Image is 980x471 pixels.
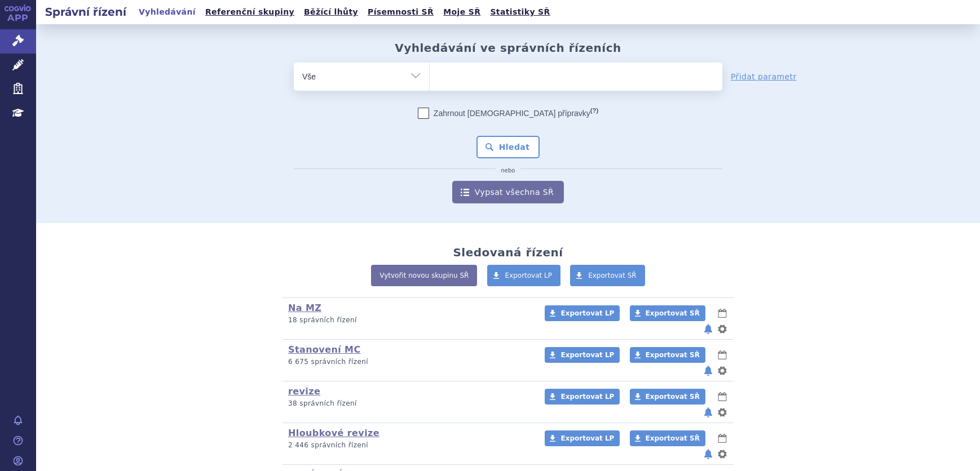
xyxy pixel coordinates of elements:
a: Písemnosti SŘ [364,5,437,20]
button: notifikace [703,322,714,336]
span: Exportovat LP [560,434,614,442]
a: Stanovení MC [288,344,361,355]
button: nastavení [717,364,728,377]
a: Moje SŘ [440,5,484,20]
button: nastavení [717,322,728,336]
p: 6 675 správních řízení [288,357,530,367]
button: lhůty [717,432,728,445]
span: Exportovat SŘ [646,393,700,401]
button: notifikace [703,364,714,377]
a: Exportovat LP [545,305,620,321]
button: notifikace [703,406,714,419]
a: Exportovat SŘ [630,430,705,446]
a: Běžící lhůty [301,5,361,20]
a: Statistiky SŘ [487,5,553,20]
button: lhůty [717,390,728,403]
button: nastavení [717,406,728,419]
p: 18 správních řízení [288,316,530,325]
h2: Sledovaná řízení [453,246,563,259]
a: Hloubkové revize [288,428,379,438]
a: Exportovat SŘ [630,389,705,405]
button: lhůty [717,348,728,362]
a: revize [288,386,320,397]
a: Exportovat LP [545,347,620,363]
a: Exportovat LP [545,430,620,446]
i: nebo [496,167,521,174]
button: lhůty [717,306,728,320]
a: Vytvořit novou skupinu SŘ [371,265,477,286]
a: Na MZ [288,303,321,313]
button: Hledat [476,136,540,158]
a: Přidat parametr [731,71,797,82]
a: Exportovat LP [545,389,620,405]
button: nastavení [717,447,728,461]
a: Exportovat SŘ [630,347,705,363]
a: Vypsat všechna SŘ [452,181,564,203]
a: Exportovat SŘ [570,265,645,286]
h2: Správní řízení [36,4,135,20]
span: Exportovat SŘ [588,272,637,279]
p: 38 správních řízení [288,399,530,408]
a: Referenční skupiny [202,5,298,20]
button: notifikace [703,447,714,461]
span: Exportovat LP [560,351,614,359]
p: 2 446 správních řízení [288,441,530,450]
label: Zahrnout [DEMOGRAPHIC_DATA] přípravky [418,108,598,119]
abbr: (?) [590,107,598,114]
a: Exportovat LP [487,265,561,286]
span: Exportovat LP [505,272,553,279]
a: Exportovat SŘ [630,305,705,321]
span: Exportovat LP [560,393,614,401]
span: Exportovat SŘ [646,434,700,442]
span: Exportovat LP [560,309,614,317]
a: Vyhledávání [135,5,199,20]
span: Exportovat SŘ [646,309,700,317]
span: Exportovat SŘ [646,351,700,359]
h2: Vyhledávání ve správních řízeních [395,41,621,55]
